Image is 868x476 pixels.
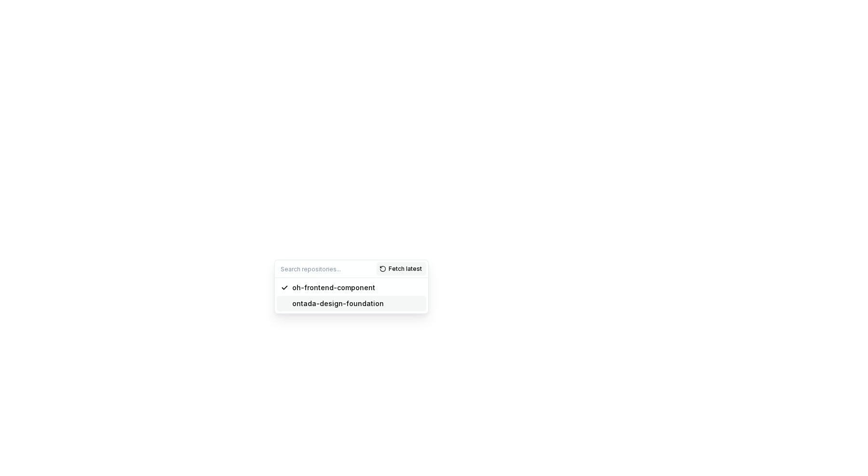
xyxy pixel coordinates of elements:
[389,265,422,273] span: Fetch latest
[275,278,428,313] div: Search repositories...
[377,262,426,276] button: Fetch latest
[275,260,377,278] input: Search repositories...
[292,283,375,293] div: oh-frontend-component
[292,299,384,308] div: ontada-design-foundation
